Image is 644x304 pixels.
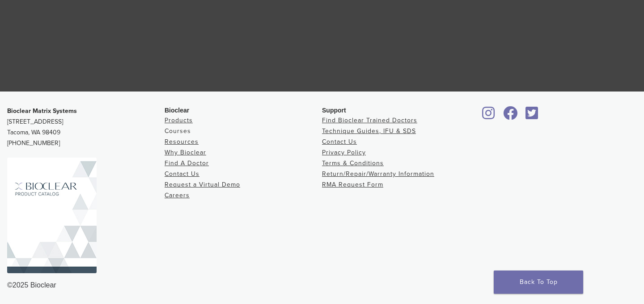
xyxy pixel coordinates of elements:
[7,158,97,273] img: Bioclear
[500,112,521,121] a: Bioclear
[479,112,498,121] a: Bioclear
[494,271,583,294] a: Back To Top
[165,117,193,124] a: Products
[165,170,199,178] a: Contact Us
[322,149,366,156] a: Privacy Policy
[165,138,199,146] a: Resources
[165,127,191,135] a: Courses
[322,159,384,167] a: Terms & Conditions
[7,106,165,149] p: [STREET_ADDRESS] Tacoma, WA 98409 [PHONE_NUMBER]
[322,127,416,135] a: Technique Guides, IFU & SDS
[322,107,346,114] span: Support
[165,149,206,156] a: Why Bioclear
[322,181,383,188] a: RMA Request Form
[322,138,357,146] a: Contact Us
[165,192,190,199] a: Careers
[522,112,541,121] a: Bioclear
[165,181,240,188] a: Request a Virtual Demo
[165,159,209,167] a: Find A Doctor
[165,107,189,114] span: Bioclear
[7,107,77,115] strong: Bioclear Matrix Systems
[322,117,417,124] a: Find Bioclear Trained Doctors
[7,280,637,291] div: ©2025 Bioclear
[322,170,434,178] a: Return/Repair/Warranty Information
